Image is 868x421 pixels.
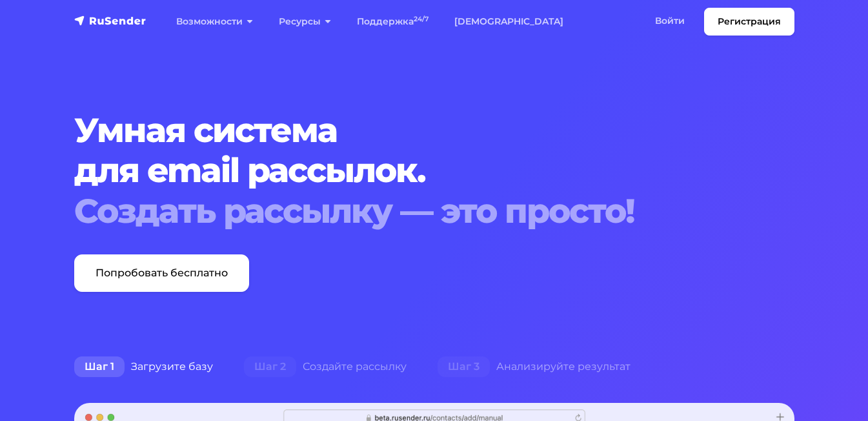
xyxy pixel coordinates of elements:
h1: Умная система для email рассылок. [74,110,794,231]
span: Шаг 1 [74,356,125,377]
span: Шаг 2 [244,356,296,377]
div: Создать рассылку — это просто! [74,191,794,231]
sup: 24/7 [414,15,429,23]
img: RuSender [74,14,146,27]
a: [DEMOGRAPHIC_DATA] [441,8,576,35]
div: Анализируйте результат [422,354,646,380]
span: Шаг 3 [438,356,490,377]
div: Загрузите базу [59,354,228,380]
a: Регистрация [704,8,794,36]
a: Войти [642,8,698,34]
a: Попробовать бесплатно [74,254,249,292]
a: Возможности [163,8,266,35]
a: Поддержка24/7 [344,8,441,35]
div: Создайте рассылку [228,354,422,380]
a: Ресурсы [266,8,344,35]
